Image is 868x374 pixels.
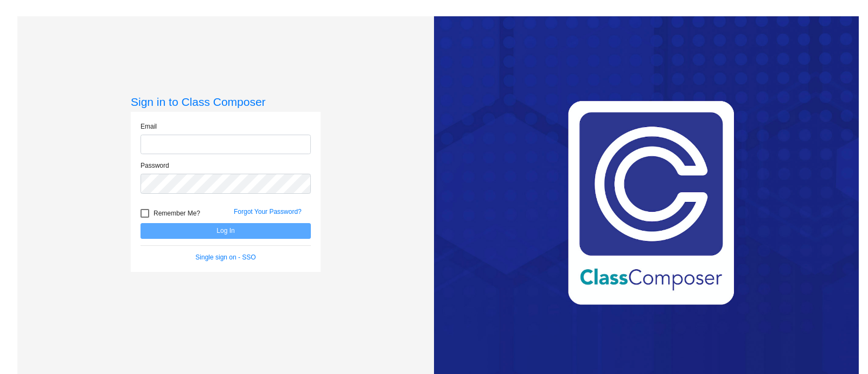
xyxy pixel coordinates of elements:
[141,161,169,170] label: Password
[141,122,157,131] label: Email
[195,253,256,261] a: Single sign on - SSO
[154,207,200,220] span: Remember Me?
[141,223,311,239] button: Log In
[131,95,321,109] h3: Sign in to Class Composer
[234,208,302,215] a: Forgot Your Password?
